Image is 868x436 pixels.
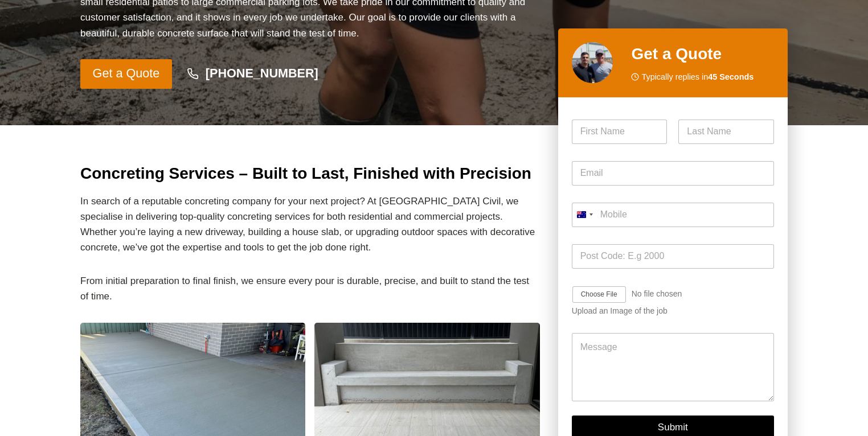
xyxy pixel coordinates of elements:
[80,59,172,89] a: Get a Quote
[708,72,754,81] strong: 45 Seconds
[177,61,329,87] a: [PHONE_NUMBER]
[80,273,540,304] p: From initial preparation to final finish, we ensure every pour is durable, precise, and built to ...
[631,42,774,66] h2: Get a Quote
[93,64,160,84] span: Get a Quote
[572,307,774,316] div: Upload an Image of the job
[206,66,318,80] strong: [PHONE_NUMBER]
[80,194,540,256] p: In search of a reputable concreting company for your next project? At [GEOGRAPHIC_DATA] Civil, we...
[572,161,774,186] input: Email
[80,162,540,186] h2: Concreting Services – Built to Last, Finished with Precision
[572,120,668,144] input: First Name
[572,244,774,269] input: Post Code: E.g 2000
[572,203,597,227] button: Selected country
[572,203,774,227] input: Mobile
[641,71,754,84] span: Typically replies in
[678,120,774,144] input: Last Name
